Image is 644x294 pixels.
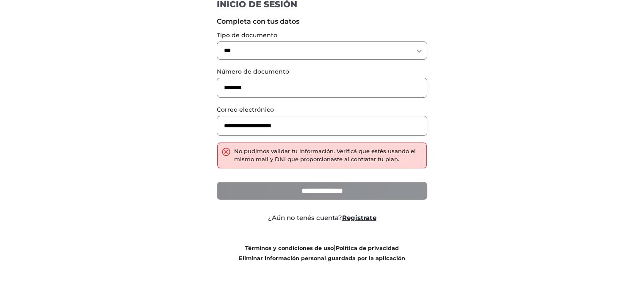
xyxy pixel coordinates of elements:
[336,245,399,251] a: Política de privacidad
[239,255,405,261] a: Eliminar información personal guardada por la aplicación
[245,245,334,251] a: Términos y condiciones de uso
[210,243,434,263] div: |
[217,31,427,40] label: Tipo de documento
[234,147,422,164] div: No pudimos validar tu información. Verificá que estés usando el mismo mail y DNI que proporcionas...
[217,105,427,114] label: Correo electrónico
[342,214,376,222] a: Registrate
[210,213,434,223] div: ¿Aún no tenés cuenta?
[217,16,427,27] label: Completa con tus datos
[217,67,427,76] label: Número de documento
